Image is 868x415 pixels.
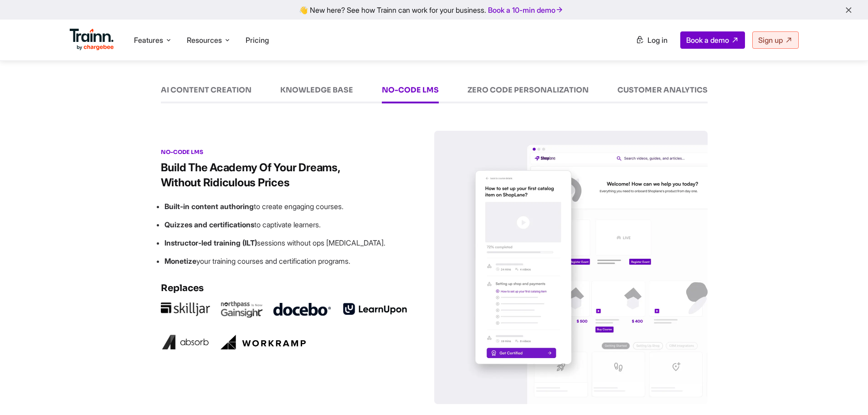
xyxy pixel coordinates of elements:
[686,36,729,45] span: Book a demo
[246,36,269,45] a: Pricing
[342,302,409,317] img: Content creation | customer education software
[161,86,252,103] div: AI CONTENT CREATION
[382,86,439,103] div: NO-CODE LMS
[70,29,114,51] img: Trainn Logo
[221,301,262,318] img: Content creation | customer education software
[486,4,565,16] a: Book a 10-min demo
[187,35,222,45] span: Resources
[280,86,353,103] div: KNOWLEDGE BASE
[822,371,868,415] iframe: Chat Widget
[164,237,425,248] li: sessions without ops [MEDICAL_DATA].
[164,219,425,230] li: to captivate learners.
[161,281,425,296] h4: Replaces
[467,86,589,103] div: ZERO CODE PERSONALIZATION
[273,303,331,316] img: Content creation | customer education software
[164,201,425,212] li: to create engaging courses.
[134,35,163,45] span: Features
[161,302,211,316] img: Content creation | customer education software
[161,149,203,155] span: No-code LMS
[680,31,745,49] a: Book a demo
[758,36,783,45] span: Sign up
[647,36,668,45] span: Log in
[164,220,254,229] b: Quizzes and certifications
[434,131,708,404] img: No-code LMS | customer education software
[630,32,673,48] a: Log in
[221,335,306,349] img: Content creation | customer education software
[164,202,254,211] b: Built-in content authoring
[161,328,210,356] img: Content creation | customer education software
[617,86,708,103] div: CUSTOMER ANALYTICS
[164,238,257,247] b: Instructor-led training (ILT)
[5,5,863,14] div: 👋 New here? See how Trainn can work for your business.
[161,160,380,190] h3: Build the Academy of Your Dreams, Without Ridiculous Prices
[164,256,425,266] li: your training courses and certification programs.
[752,31,799,49] a: Sign up
[164,256,196,266] b: Monetize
